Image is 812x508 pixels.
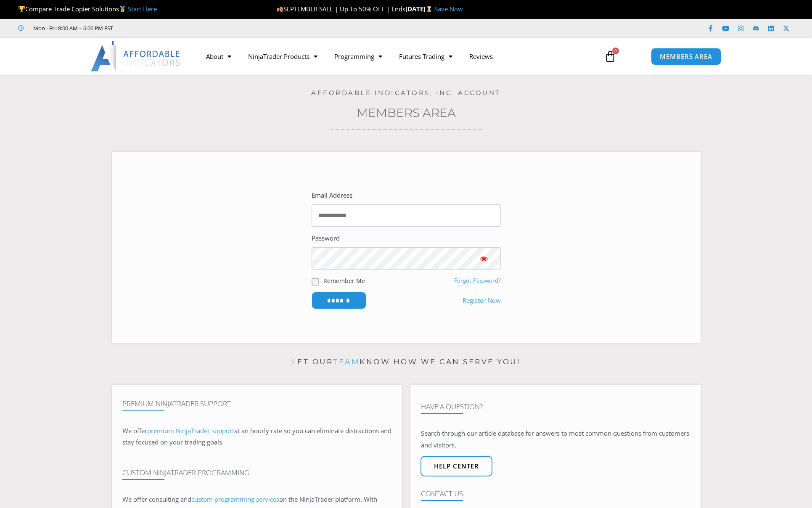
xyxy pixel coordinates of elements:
[323,276,365,285] label: Remember Me
[122,426,391,447] span: at an hourly rate so you can eliminate distractions and stay focused on your trading goals.
[191,495,279,503] a: custom programming services
[119,6,126,12] img: 🥇
[326,47,391,66] a: Programming
[147,426,234,435] a: premium NinjaTrader support
[405,5,434,13] strong: [DATE]
[198,47,240,66] a: About
[31,23,113,33] span: Mon - Fri: 8:00 AM – 6:00 PM EST
[612,48,619,54] span: 0
[311,89,501,97] a: Affordable Indicators, Inc. Account
[18,5,157,13] span: Compare Trade Copier Solutions
[277,6,283,12] img: 🍂
[333,357,360,366] a: team
[434,5,463,13] a: Save Now
[421,402,690,411] h4: Have A Question?
[19,6,25,12] img: 🏆
[467,247,501,270] button: Show password
[312,190,352,201] label: Email Address
[312,233,340,244] label: Password
[660,53,712,60] span: MEMBERS AREA
[276,5,405,13] span: SEPTEMBER SALE | Up To 50% OFF | Ends
[122,468,391,477] h4: Custom NinjaTrader Programming
[125,24,251,32] iframe: Customer reviews powered by Trustpilot
[112,355,701,369] p: Let our know how we can serve you!
[651,48,721,65] a: MEMBERS AREA
[421,456,492,476] a: Help center
[454,277,501,284] a: Forgot Password?
[357,106,456,120] a: Members Area
[434,463,479,469] span: Help center
[198,47,595,66] nav: Menu
[91,41,181,71] img: LogoAI | Affordable Indicators – NinjaTrader
[122,495,279,503] span: We offer consulting and
[592,44,629,69] a: 0
[426,6,432,12] img: ⌛
[128,5,157,13] a: Start Here
[463,295,501,307] a: Register Now
[240,47,326,66] a: NinjaTrader Products
[122,400,391,408] h4: Premium NinjaTrader Support
[391,47,461,66] a: Futures Trading
[122,426,147,435] span: We offer
[421,428,690,451] p: Search through our article database for answers to most common questions from customers and visit...
[461,47,501,66] a: Reviews
[421,489,690,498] h4: Contact Us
